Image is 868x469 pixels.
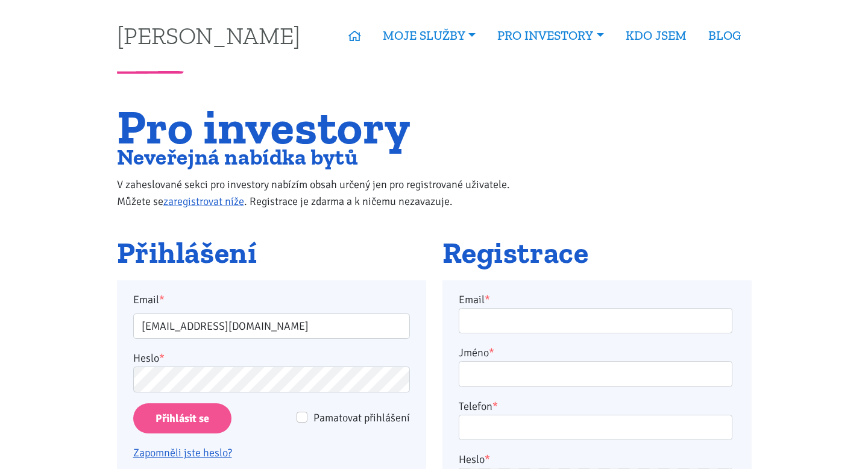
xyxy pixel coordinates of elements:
[459,291,490,308] label: Email
[492,400,498,413] abbr: required
[459,344,494,361] label: Jméno
[459,398,498,415] label: Telefon
[615,22,697,49] a: KDO JSEM
[442,237,752,269] h2: Registrace
[117,24,300,47] a: [PERSON_NAME]
[117,147,535,167] h2: Neveřejná nabídka bytů
[489,346,494,359] abbr: required
[163,195,244,208] a: zaregistrovat níže
[372,22,486,49] a: MOJE SLUŽBY
[117,176,535,210] p: V zaheslované sekci pro investory nabízím obsah určený jen pro registrované uživatele. Můžete se ...
[133,403,231,434] input: Přihlásit se
[485,453,490,466] abbr: required
[313,411,410,424] span: Pamatovat přihlášení
[485,293,490,306] abbr: required
[486,22,614,49] a: PRO INVESTORY
[125,291,418,308] label: Email
[133,350,165,367] label: Heslo
[133,446,232,459] a: Zapomněli jste heslo?
[117,107,535,147] h1: Pro investory
[117,237,426,269] h2: Přihlášení
[697,22,752,49] a: BLOG
[459,451,490,468] label: Heslo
